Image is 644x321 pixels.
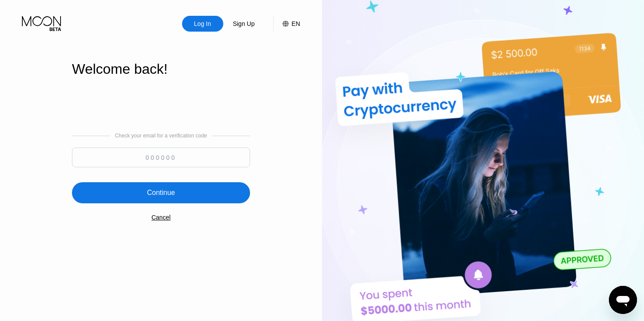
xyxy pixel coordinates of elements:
[151,214,171,221] div: Cancel
[115,133,207,139] div: Check your email for a verification code
[147,188,175,197] div: Continue
[232,19,256,28] div: Sign Up
[72,61,250,77] div: Welcome back!
[193,19,212,28] div: Log In
[72,182,250,203] div: Continue
[72,148,250,167] input: 000000
[223,16,265,32] div: Sign Up
[609,286,637,314] iframe: Button to launch messaging window
[182,16,223,32] div: Log In
[273,16,300,32] div: EN
[292,20,300,27] div: EN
